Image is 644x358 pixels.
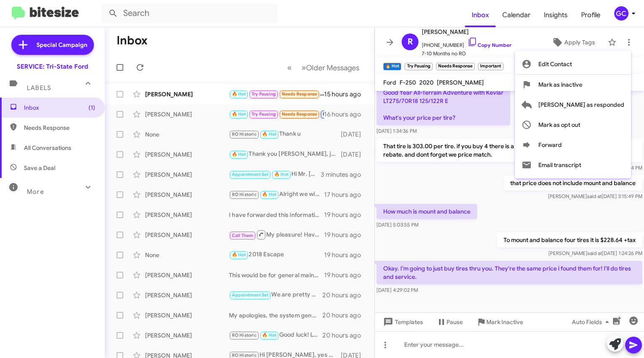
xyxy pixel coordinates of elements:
span: Edit Contact [538,54,572,74]
span: [PERSON_NAME] as responded [538,95,624,115]
span: Mark as inactive [538,75,582,95]
span: Mark as opt out [538,115,580,135]
button: Email transcript [515,155,631,175]
button: Forward [515,135,631,155]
